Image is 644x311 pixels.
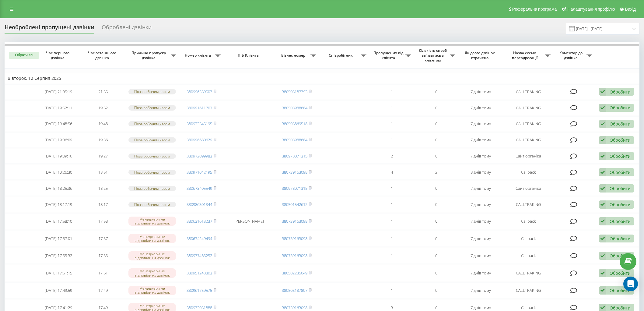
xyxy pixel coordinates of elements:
span: Бізнес номер [278,53,310,58]
span: Як довго дзвінок втрачено [464,51,498,60]
div: Обробити [610,137,631,143]
span: Час останнього дзвінка [86,51,120,60]
td: 2 [414,165,458,180]
div: Менеджери не відповіли на дзвінок [128,286,176,295]
td: 17:57 [81,231,125,247]
td: Callback [503,213,554,229]
div: Оброблені дзвінки [102,24,152,34]
a: 380505869518 [282,121,307,126]
span: Номер клієнта [182,53,215,58]
a: 380739163098 [282,253,307,258]
a: 380951243803 [187,270,212,276]
td: [DATE] 10:26:30 [36,165,81,180]
td: 17:49 [81,282,125,299]
a: 380503988684 [282,137,307,143]
td: 7 днів тому [458,282,503,299]
span: ПІБ Клієнта [229,53,269,58]
td: 7 днів тому [458,231,503,247]
div: Обробити [610,305,631,311]
td: 7 днів тому [458,265,503,281]
td: Callback [503,165,554,180]
td: 1 [369,265,414,281]
span: Час першого дзвінка [41,51,76,60]
td: [DATE] 19:48:56 [36,116,81,131]
td: [DATE] 17:57:01 [36,231,81,247]
td: 7 днів тому [458,116,503,131]
a: 380996680629 [187,137,212,143]
span: Налаштування профілю [567,7,615,12]
a: 380978071315 [282,153,307,159]
span: Коментар до дзвінка [557,51,586,60]
td: 0 [414,213,458,229]
span: Назва схеми переадресації [506,51,545,60]
td: [PERSON_NAME] [224,213,275,229]
td: 18:17 [81,197,125,212]
td: 0 [414,116,458,131]
td: [DATE] 17:55:32 [36,248,81,264]
div: Обробити [610,253,631,259]
td: [DATE] 18:17:19 [36,197,81,212]
div: Менеджери не відповіли на дзвінок [128,268,176,277]
td: 1 [369,213,414,229]
span: Кількість спроб зв'язатись з клієнтом [417,48,450,62]
td: 19:27 [81,149,125,164]
a: 380739163098 [282,169,307,175]
td: Сайт органіка [503,181,554,196]
td: 1 [369,282,414,299]
td: 1 [369,116,414,131]
a: 380503187793 [282,89,307,94]
a: 380972099983 [187,153,212,159]
a: 380631613237 [187,218,212,224]
div: Обробити [610,202,631,207]
td: 7 днів тому [458,213,503,229]
td: 17:55 [81,248,125,264]
td: 18:25 [81,181,125,196]
span: Причина пропуску дзвінка [128,51,170,60]
td: Callback [503,231,554,247]
a: 380996359507 [187,89,212,94]
td: 0 [414,265,458,281]
td: 1 [369,101,414,115]
td: [DATE] 18:25:36 [36,181,81,196]
div: Обробити [610,89,631,95]
div: Необроблені пропущені дзвінки [5,24,94,34]
div: Обробити [610,121,631,127]
td: Callback [503,248,554,264]
td: [DATE] 19:52:11 [36,101,81,115]
td: 17:51 [81,265,125,281]
a: 380933345195 [187,121,212,126]
td: [DATE] 19:36:09 [36,133,81,147]
td: 1 [369,197,414,212]
div: Обробити [610,186,631,191]
a: 380986301344 [187,202,212,207]
td: 17:58 [81,213,125,229]
a: 380503988684 [282,105,307,111]
div: Обробити [610,105,631,111]
span: Пропущених від клієнта [373,51,405,60]
div: Обробити [610,218,631,224]
td: CALLTRAKING [503,282,554,299]
td: CALLTRAKING [503,133,554,147]
td: 0 [414,149,458,164]
td: 19:36 [81,133,125,147]
td: [DATE] 21:35:19 [36,84,81,99]
td: 0 [414,248,458,264]
a: 380961759575 [187,288,212,293]
td: [DATE] 17:58:10 [36,213,81,229]
a: 380739163098 [282,236,307,241]
td: 0 [414,197,458,212]
td: 21:35 [81,84,125,99]
a: 380978071315 [282,186,307,191]
td: 1 [369,231,414,247]
div: Обробити [610,270,631,276]
td: 8 днів тому [458,165,503,180]
a: 380634249494 [187,236,212,241]
td: Вівторок, 12 Серпня 2025 [5,74,639,83]
a: 380501542612 [282,202,307,207]
span: Вихід [625,7,636,12]
td: CALLTRAKING [503,197,554,212]
div: Open Intercom Messenger [623,277,638,291]
div: Обробити [610,153,631,159]
button: Обрати всі [9,52,39,59]
div: Поза робочим часом [128,154,176,159]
